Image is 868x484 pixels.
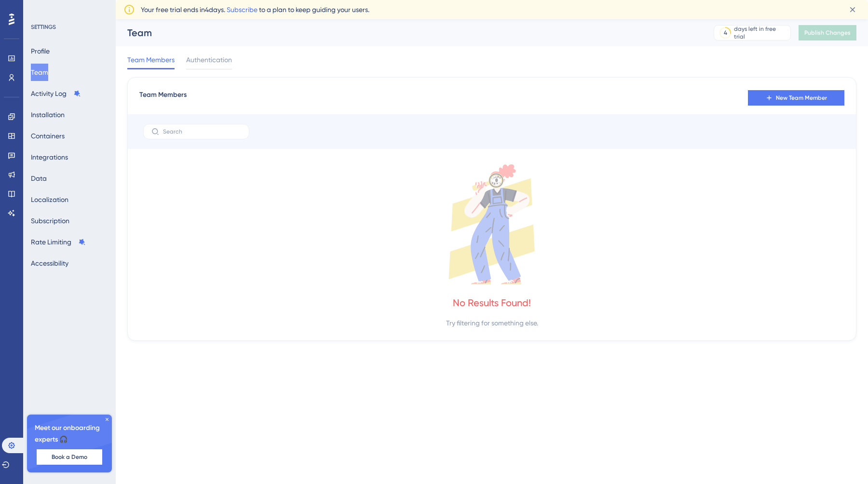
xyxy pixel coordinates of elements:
[31,191,68,208] button: Localization
[799,25,856,40] button: Publish Changes
[31,212,69,229] button: Subscription
[35,422,104,445] span: Meet our onboarding experts 🎧
[37,449,102,465] button: Book a Demo
[52,453,87,461] span: Book a Demo
[31,42,50,60] button: Profile
[748,90,844,106] button: New Team Member
[453,296,531,309] div: No Results Found!
[446,317,538,329] div: Try filtering for something else.
[31,170,47,187] button: Data
[31,127,65,145] button: Containers
[31,255,68,272] button: Accessibility
[31,106,65,123] button: Installation
[776,94,827,102] span: New Team Member
[141,4,369,15] span: Your free trial ends in 4 days. to a plan to keep guiding your users.
[163,128,241,135] input: Search
[127,26,690,40] div: Team
[734,25,787,40] div: days left in free trial
[31,233,86,251] button: Rate Limiting
[139,89,187,107] span: Team Members
[186,54,232,66] span: Authentication
[31,85,81,102] button: Activity Log
[724,29,727,37] div: 4
[31,148,68,166] button: Integrations
[227,6,258,13] a: Subscribe
[31,23,109,31] div: SETTINGS
[31,64,48,81] button: Team
[804,29,851,37] span: Publish Changes
[127,54,175,66] span: Team Members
